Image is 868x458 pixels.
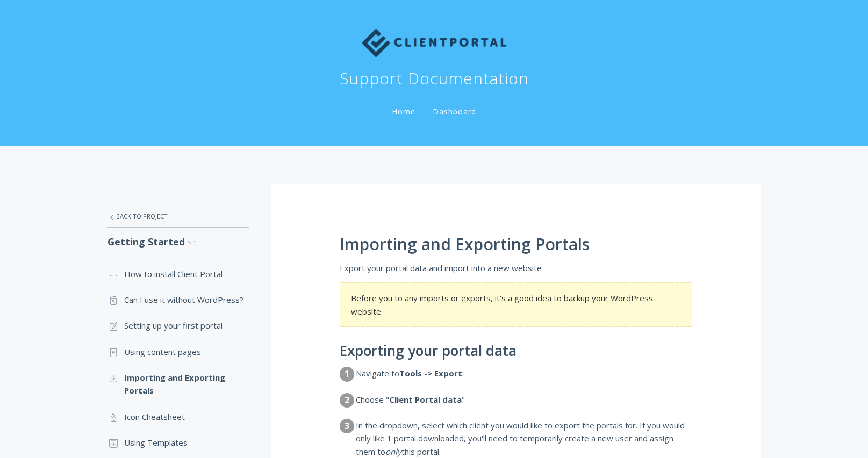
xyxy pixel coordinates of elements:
a: Can I use it without WordPress? [107,287,249,312]
h2: Exporting your portal data [340,343,692,359]
p: Export your portal data and import into a new website [340,261,692,274]
dt: 3 [340,419,354,433]
em: only [385,446,401,457]
dt: 1 [340,367,354,381]
dt: 2 [340,393,354,408]
a: Back to Project [107,205,249,228]
a: Importing and Exporting Portals [107,365,249,404]
dd: Choose " " [356,393,692,416]
a: Getting Started [107,228,249,256]
h1: Importing and Exporting Portals [340,235,692,253]
strong: Client Portal data [389,394,462,405]
a: Icon Cheatsheet [107,404,249,430]
section: Before you to any imports or exports, it's a good idea to backup your WordPress website. [340,282,692,327]
a: Dashboard [431,106,478,117]
a: Using content pages [107,339,249,365]
a: Home [390,106,418,117]
a: Using Templates [107,430,249,455]
dd: Navigate to . [356,367,692,390]
h1: Support Documentation [340,68,529,89]
a: How to install Client Portal [107,261,249,287]
a: Setting up your first portal [107,312,249,338]
strong: Tools -> Export [399,368,462,379]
